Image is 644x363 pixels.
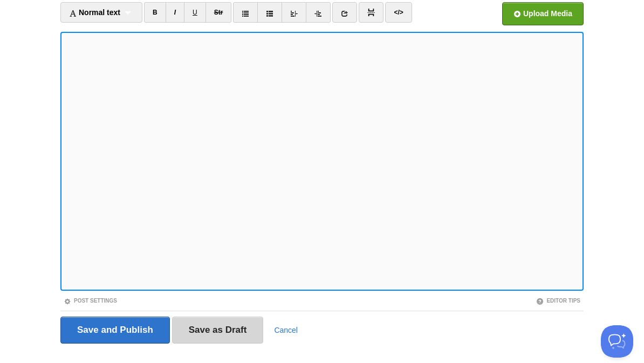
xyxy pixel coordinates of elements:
[601,325,633,358] iframe: Help Scout Beacon - Open
[64,298,117,304] a: Post Settings
[385,2,412,23] a: </>
[214,9,223,16] del: Str
[367,9,375,16] img: pagebreak-icon.png
[172,317,264,344] input: Save as Draft
[144,2,166,23] a: B
[205,2,232,23] a: Str
[536,298,580,304] a: Editor Tips
[60,317,170,344] input: Save and Publish
[69,8,120,17] span: Normal text
[184,2,206,23] a: U
[166,2,184,23] a: I
[274,326,298,334] a: Cancel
